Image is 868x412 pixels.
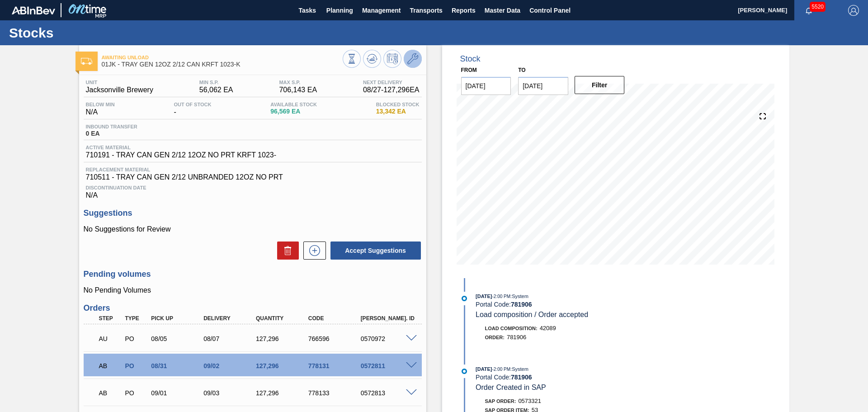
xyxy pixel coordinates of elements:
span: Inbound Transfer [86,124,137,129]
img: atual [462,296,467,301]
div: 09/01/2025 [149,389,208,397]
h3: Pending volumes [84,270,422,279]
p: No Pending Volumes [84,286,422,294]
span: Below Min [86,102,115,107]
button: Schedule Inventory [383,50,401,68]
div: 0570972 [359,335,417,342]
span: 5520 [810,2,826,12]
span: Management [362,5,401,16]
span: Active Material [86,145,277,150]
button: Go to Master Data / General [404,50,422,68]
button: Stocks Overview [343,50,361,68]
span: Order : [485,335,505,340]
span: - 2:00 PM [492,294,511,299]
span: Unit [86,80,153,85]
span: Reports [452,5,476,16]
span: 56,062 EA [199,86,233,94]
div: Type [123,315,150,322]
div: 127,296 [254,362,312,369]
div: Accept Suggestions [326,241,422,260]
span: 710511 - TRAY CAN GEN 2/12 UNBRANDED 12OZ NO PRT [86,173,420,181]
div: 08/05/2025 [149,335,208,342]
span: Jacksonville Brewery [86,86,153,94]
div: Code [306,315,365,322]
span: Available Stock [270,102,317,107]
span: : System [510,366,528,372]
div: Delete Suggestions [273,242,299,260]
div: Quantity [254,315,312,322]
span: - 2:00 PM [492,367,511,372]
strong: 781906 [511,301,532,308]
div: N/A [84,102,117,116]
div: 778131 [306,362,365,369]
div: Awaiting Unload [97,329,124,349]
span: 08/27 - 127,296 EA [363,86,420,94]
span: 710191 - TRAY CAN GEN 2/12 12OZ NO PRT KRFT 1023- [86,151,277,159]
div: Step [97,315,124,322]
p: No Suggestions for Review [84,225,422,233]
span: Transports [410,5,443,16]
img: atual [462,369,467,374]
p: AB [99,389,122,397]
input: mm/dd/yyyy [461,77,511,95]
span: [DATE] [476,366,492,372]
div: [PERSON_NAME]. ID [359,315,417,322]
img: Logout [848,5,859,16]
div: - [172,102,214,116]
span: Control Panel [529,5,571,16]
span: Tasks [297,5,317,16]
div: Purchase order [123,335,150,342]
img: TNhmsLtSVTkK8tSr43FrP2fwEKptu5GPRR3wAAAABJRU5ErkJggg== [12,6,55,14]
span: Replacement Material [86,167,420,172]
span: 0 EA [86,130,137,137]
div: Portal Code: [476,374,690,381]
strong: 781906 [511,374,532,381]
div: Portal Code: [476,301,690,308]
span: SAP Order: [485,398,516,404]
div: Stock [460,54,481,64]
div: 778133 [306,389,365,397]
div: New suggestion [299,242,326,260]
span: 781906 [507,334,526,341]
div: 127,296 [254,335,312,342]
h3: Orders [84,303,422,313]
span: 0573321 [518,398,541,404]
div: 09/03/2025 [201,389,260,397]
span: Load Composition : [485,326,538,331]
span: 706,143 EA [279,86,317,94]
div: Pick up [149,315,208,322]
span: 42089 [540,325,556,331]
span: Planning [326,5,353,16]
p: AB [99,362,122,369]
div: 08/07/2025 [201,335,260,342]
div: Awaiting Billing [97,383,124,403]
img: Ícone [81,58,92,65]
span: Order Created in SAP [476,384,546,391]
div: 09/02/2025 [201,362,260,369]
span: Awaiting Unload [102,55,343,60]
h1: Stocks [9,28,170,38]
span: 01JK - TRAY GEN 12OZ 2/12 CAN KRFT 1023-K [102,61,343,68]
div: Delivery [201,315,260,322]
label: From [461,67,477,73]
span: Load composition / Order accepted [476,311,588,318]
span: Blocked Stock [376,102,420,107]
span: Discontinuation Date [86,185,420,190]
button: Update Chart [363,50,381,68]
span: Master Data [485,5,520,16]
span: [DATE] [476,294,492,299]
span: Next Delivery [363,80,420,85]
div: 0572813 [359,389,417,397]
div: 766596 [306,335,365,342]
div: Purchase order [123,389,150,397]
span: MIN S.P. [199,80,233,85]
div: 0572811 [359,362,417,369]
p: AU [99,335,122,342]
button: Filter [575,76,625,94]
span: Out Of Stock [174,102,212,107]
span: : System [510,294,528,299]
span: 13,342 EA [376,108,420,115]
h3: Suggestions [84,208,422,218]
button: Notifications [794,4,823,17]
input: mm/dd/yyyy [518,77,568,95]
